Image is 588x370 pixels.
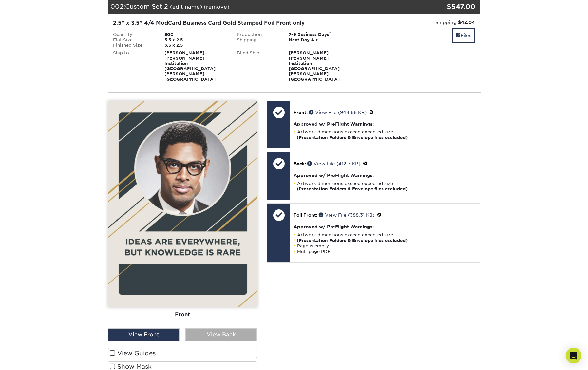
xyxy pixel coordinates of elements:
[289,50,340,82] strong: [PERSON_NAME] [PERSON_NAME] Institution [GEOGRAPHIC_DATA][PERSON_NAME] [GEOGRAPHIC_DATA]
[452,28,475,42] a: Files
[294,173,477,178] h4: Approved w/ PreFlight Warnings:
[294,181,477,192] li: Artwork dimensions exceed expected size.
[170,4,202,10] a: (edit name)
[160,43,232,48] div: 3.5 x 2.5
[566,348,581,363] div: Open Intercom Messenger
[294,249,477,254] li: Multipage PDF
[297,186,408,191] strong: (Presentation Folders & Envelope files excluded)
[294,161,306,166] span: Back:
[309,110,367,115] a: View File (944.66 KB)
[307,161,360,166] a: View File (412.7 KB)
[297,135,408,140] strong: (Presentation Folders & Envelope files excluded)
[458,20,475,25] strong: $42.04
[108,50,160,82] div: Ship to:
[160,32,232,37] div: 500
[294,110,308,115] span: Front:
[294,232,477,243] li: Artwork dimensions exceed expected size.
[232,50,284,82] div: Blind Ship:
[319,212,374,218] a: View File (388.31 KB)
[160,37,232,43] div: 3.5 x 2.5
[418,2,476,11] div: $547.00
[113,19,351,27] div: 2.5" x 3.5" 4/4 ModCard Business Card Gold Stamped Foil Front only
[204,4,229,10] a: (remove)
[232,37,284,43] div: Shipping:
[294,121,477,127] h4: Approved w/ PreFlight Warnings:
[125,3,168,10] span: Custom Set 2
[456,33,461,38] span: files
[284,32,356,37] div: 7-9 Business Days
[232,32,284,37] div: Production:
[297,238,408,243] strong: (Presentation Folders & Envelope files excluded)
[294,243,477,249] li: Page is empty
[284,37,356,43] div: Next Day Air
[361,19,475,26] div: Shipping:
[108,32,160,37] div: Quantity:
[108,348,257,358] label: View Guides
[294,212,317,218] span: Foil Front:
[185,328,257,341] div: View Back
[164,50,216,82] strong: [PERSON_NAME] [PERSON_NAME] Institution [GEOGRAPHIC_DATA][PERSON_NAME] [GEOGRAPHIC_DATA]
[108,328,180,341] div: View Front
[294,129,477,140] li: Artwork dimensions exceed expected size.
[108,37,160,43] div: Flat Size:
[294,224,477,229] h4: Approved w/ PreFlight Warnings:
[108,307,257,322] div: Front
[108,43,160,48] div: Finished Size:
